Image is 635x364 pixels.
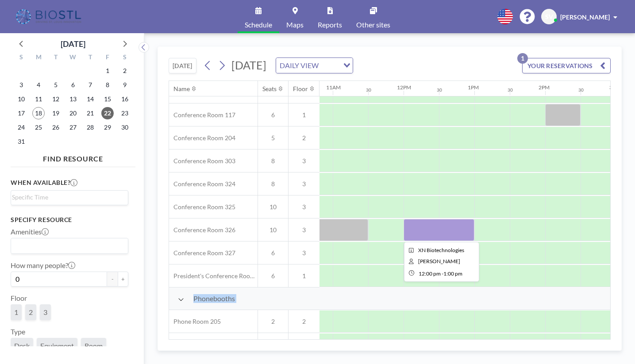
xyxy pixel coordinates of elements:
span: Tuesday, August 19, 2025 [50,107,62,119]
span: 6 [258,111,288,119]
span: Thursday, August 7, 2025 [84,79,96,91]
span: Conference Room 117 [169,111,235,119]
div: W [65,52,82,64]
div: Seats [262,85,277,93]
img: organization-logo [14,8,85,26]
span: Conference Room 326 [169,226,235,234]
span: - [442,270,443,277]
span: Saturday, August 2, 2025 [119,65,131,77]
span: Sunday, August 31, 2025 [15,135,27,148]
div: T [81,52,99,64]
span: 6 [258,249,288,257]
div: 30 [437,87,442,93]
span: Conference Room 324 [169,180,235,188]
span: 8 [258,180,288,188]
span: Friday, August 15, 2025 [101,93,114,105]
span: Other sites [356,21,390,28]
div: Search for option [11,238,128,253]
span: 2 [289,318,319,326]
span: Saturday, August 30, 2025 [119,121,131,134]
span: Tuesday, August 12, 2025 [50,93,62,105]
span: Phone Room 205 [169,318,221,326]
span: Tuesday, August 5, 2025 [50,79,62,91]
span: 3 [289,180,319,188]
div: 11AM [326,84,341,91]
span: 3 [289,203,319,211]
span: Conference Room 303 [169,157,235,165]
span: Monday, August 11, 2025 [32,93,45,105]
h3: Specify resource [11,216,128,224]
button: - [107,272,118,287]
span: Sunday, August 10, 2025 [15,93,27,105]
span: Thursday, August 28, 2025 [84,121,96,134]
span: 6 [258,272,288,280]
div: T [47,52,65,64]
span: Conference Room 204 [169,134,235,142]
span: Thursday, August 21, 2025 [84,107,96,119]
span: Saturday, August 16, 2025 [119,93,131,105]
span: Desk [14,341,30,350]
button: [DATE] [169,58,196,73]
div: [DATE] [61,38,85,50]
input: Search for option [321,60,338,71]
input: Search for option [12,240,123,252]
span: Tuesday, August 26, 2025 [50,121,62,134]
span: Friday, August 8, 2025 [101,79,114,91]
span: 3 [289,226,319,234]
button: YOUR RESERVATIONS1 [522,58,611,73]
span: Wednesday, August 6, 2025 [67,79,79,91]
div: S [116,52,133,64]
label: Amenities [11,227,49,236]
span: Monday, August 25, 2025 [32,121,45,134]
span: 2 [289,134,319,142]
label: Floor [11,294,27,303]
span: 8 [258,157,288,165]
span: 1:00 PM [443,270,462,277]
div: Search for option [276,58,353,73]
span: Sunday, August 17, 2025 [15,107,27,119]
div: 30 [366,87,371,93]
span: [PERSON_NAME] [560,13,610,21]
span: Monday, August 18, 2025 [32,107,45,119]
span: Reports [318,21,342,28]
span: DAILY VIEW [278,60,320,71]
div: Search for option [11,191,128,204]
div: Floor [293,85,308,93]
div: 2PM [539,84,550,91]
input: Search for option [12,192,123,202]
div: 30 [508,87,513,93]
span: Friday, August 1, 2025 [101,65,114,77]
span: 3 [289,249,319,257]
div: F [99,52,116,64]
button: + [118,272,128,287]
span: 2 [258,318,288,326]
span: 3 [289,157,319,165]
h4: FIND RESOURCE [11,151,135,163]
span: 10 [258,203,288,211]
span: Equipment [40,341,74,350]
div: S [13,52,30,64]
span: Saturday, August 23, 2025 [119,107,131,119]
span: Room [85,341,103,350]
div: 12PM [397,84,411,91]
span: Maps [286,21,304,28]
span: Wednesday, August 13, 2025 [67,93,79,105]
p: 1 [517,53,528,64]
span: Thursday, August 14, 2025 [84,93,96,105]
span: Phonebooths [193,294,235,303]
span: Wednesday, August 27, 2025 [67,121,79,134]
div: Name [173,85,190,93]
label: Type [11,327,25,336]
span: President's Conference Room - 109 [169,272,258,280]
label: How many people? [11,261,75,270]
span: Sunday, August 3, 2025 [15,79,27,91]
div: M [30,52,47,64]
div: 1PM [468,84,479,91]
span: Conference Room 327 [169,249,235,257]
span: 5 [258,134,288,142]
span: XN Biotechnologies [418,247,464,253]
span: Wednesday, August 20, 2025 [67,107,79,119]
span: 1 [289,111,319,119]
span: 3 [43,308,47,317]
span: Schedule [245,21,272,28]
